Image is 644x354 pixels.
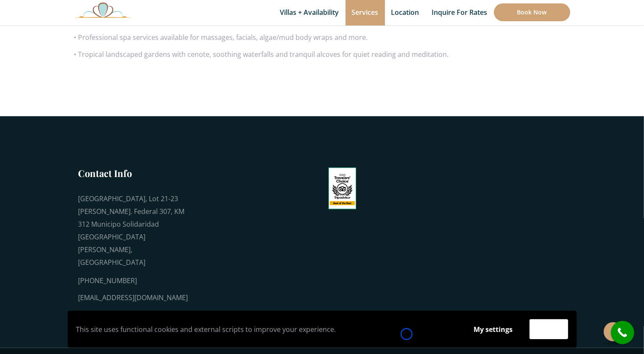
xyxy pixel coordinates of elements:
[74,2,132,18] img: Awesome Logo
[78,192,189,269] div: [GEOGRAPHIC_DATA], Lot 21-23 [PERSON_NAME]. Federal 307, KM 312 Municipo Solidaridad [GEOGRAPHIC_...
[329,168,357,209] img: Tripadvisor
[78,167,189,180] h3: Contact Info
[466,320,521,339] button: My settings
[613,323,632,342] i: call
[494,3,570,21] a: Book Now
[74,48,570,61] p: • Tropical landscaped gardens with cenote, soothing waterfalls and tranquil alcoves for quiet rea...
[78,291,189,304] div: [EMAIL_ADDRESS][DOMAIN_NAME]
[76,323,457,336] p: This site uses functional cookies and external scripts to improve your experience.
[611,321,634,344] a: call
[78,274,189,287] div: [PHONE_NUMBER]
[74,31,570,44] p: • Professional spa services available for massages, facials, algae/mud body wraps and more.
[530,319,568,339] button: Accept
